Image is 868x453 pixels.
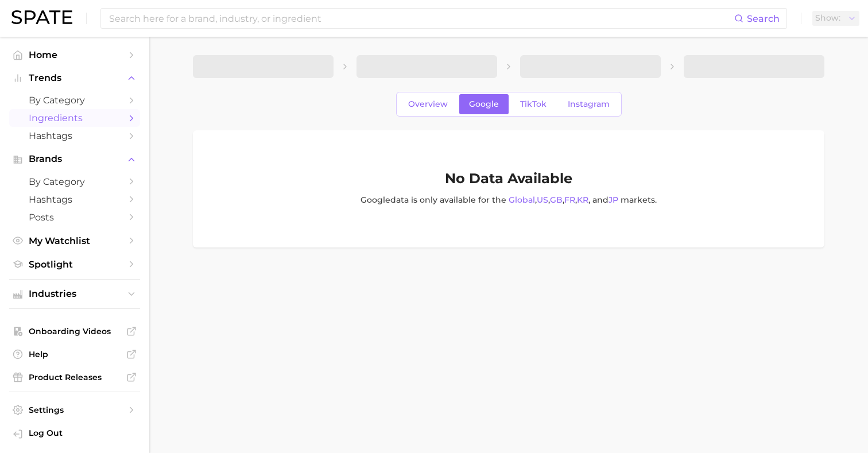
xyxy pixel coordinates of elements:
[361,193,657,206] p: Google data is only available for the , , , , , and market s .
[9,127,140,145] a: Hashtags
[9,191,140,208] a: Hashtags
[509,195,535,205] a: Global
[29,73,121,83] span: Trends
[577,195,588,205] a: KR
[510,94,556,114] a: TikTok
[29,259,121,270] span: Spotlight
[459,94,509,114] a: Google
[609,195,618,205] a: JP
[812,11,859,26] button: Show
[9,323,140,340] a: Onboarding Videos
[9,369,140,386] a: Product Releases
[29,405,121,415] span: Settings
[108,9,734,28] input: Search here for a brand, industry, or ingredient
[29,49,121,60] span: Home
[9,346,140,363] a: Help
[29,212,121,223] span: Posts
[9,46,140,64] a: Home
[29,372,121,382] span: Product Releases
[537,195,548,205] a: US
[520,99,547,109] span: TikTok
[815,15,840,21] span: Show
[29,154,121,164] span: Brands
[9,255,140,273] a: Spotlight
[408,99,448,109] span: Overview
[9,173,140,191] a: by Category
[29,130,121,141] span: Hashtags
[29,326,121,336] span: Onboarding Videos
[558,94,619,114] a: Instagram
[568,99,610,109] span: Instagram
[398,94,458,114] a: Overview
[9,150,140,168] button: Brands
[29,113,121,123] span: Ingredients
[469,99,499,109] span: Google
[29,176,121,187] span: by Category
[550,195,563,205] a: GB
[29,428,131,438] span: Log Out
[9,91,140,109] a: by Category
[9,285,140,303] button: Industries
[9,109,140,127] a: Ingredients
[564,195,575,205] a: FR
[29,194,121,205] span: Hashtags
[9,69,140,87] button: Trends
[29,235,121,246] span: My Watchlist
[9,424,140,444] a: Log out. Currently logged in with e-mail christine.kappner@mane.com.
[29,95,121,106] span: by Category
[29,289,121,299] span: Industries
[747,13,780,24] span: Search
[11,10,72,24] img: SPATE
[9,232,140,250] a: My Watchlist
[445,172,572,185] h1: No Data Available
[29,349,121,359] span: Help
[9,208,140,226] a: Posts
[9,401,140,419] a: Settings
